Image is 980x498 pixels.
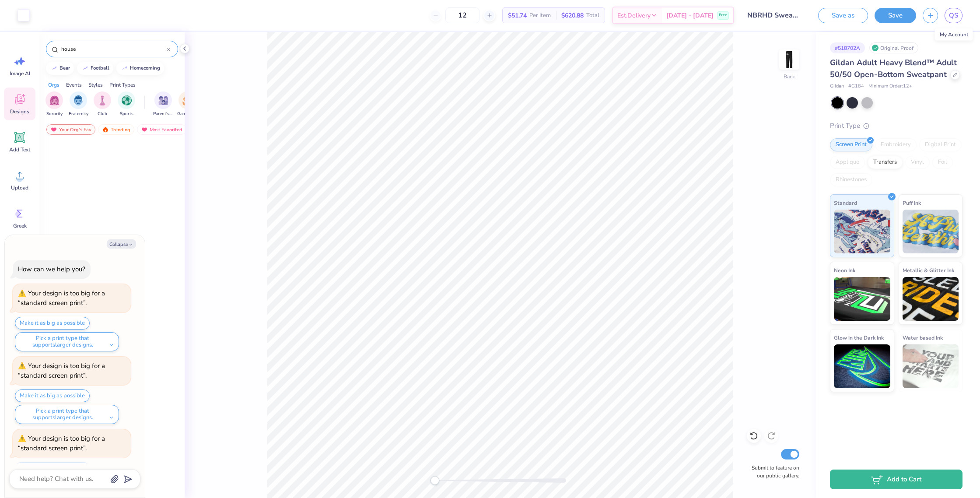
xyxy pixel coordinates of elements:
button: Save [875,8,916,23]
button: filter button [177,91,197,117]
div: filter for Game Day [177,91,197,117]
div: bear [59,66,70,70]
span: Sorority [46,111,63,117]
span: Greek [13,222,27,229]
div: filter for Parent's Weekend [153,91,173,117]
span: Upload [11,184,28,191]
span: Neon Ink [834,266,855,275]
img: Club Image [98,95,107,105]
img: Metallic & Glitter Ink [903,277,959,321]
div: Your design is too big for a “standard screen print”. [18,289,105,308]
div: Back [784,73,795,81]
img: trend_line.gif [121,66,128,71]
button: filter button [69,91,88,117]
button: filter button [94,91,111,117]
div: Your design is too big for a “standard screen print”. [18,361,105,380]
button: Make it as big as possible [15,389,90,402]
span: Water based Ink [903,333,943,342]
button: Save as [818,8,868,23]
div: Rhinestones [830,173,872,186]
span: # G184 [848,83,864,90]
button: filter button [118,91,135,117]
input: Untitled Design [741,7,805,24]
div: Styles [88,81,103,89]
span: $51.74 [508,11,527,20]
img: Sports Image [122,95,132,105]
div: Trending [98,124,134,135]
input: Try "Alpha" [60,45,167,53]
img: Standard [834,210,890,253]
div: filter for Sorority [45,91,63,117]
div: Original Proof [869,42,918,53]
div: football [91,66,109,70]
div: Print Type [830,121,962,131]
span: Puff Ink [903,198,921,207]
div: Transfers [868,156,903,169]
div: # 518702A [830,42,865,53]
span: Gildan [830,83,844,90]
div: Your design is too big for a “standard screen print”. [18,434,105,453]
span: Club [98,111,107,117]
img: trend_line.gif [82,66,89,71]
span: Free [719,12,727,18]
span: Fraternity [69,111,88,117]
div: Applique [830,156,865,169]
a: QS [945,8,962,23]
img: Glow in the Dark Ink [834,344,890,388]
div: filter for Club [94,91,111,117]
div: Print Types [109,81,136,89]
button: homecoming [116,62,164,75]
div: Orgs [48,81,59,89]
img: Water based Ink [903,344,959,388]
img: Puff Ink [903,210,959,253]
div: filter for Fraternity [69,91,88,117]
button: Add to Cart [830,470,962,489]
div: Your Org's Fav [46,124,95,135]
button: Collapse [107,239,136,249]
button: Make it as big as possible [15,462,90,475]
img: trending.gif [102,126,109,133]
span: Add Text [9,146,30,153]
div: Vinyl [905,156,930,169]
div: My Account [935,28,973,41]
div: homecoming [130,66,160,70]
img: Sorority Image [49,95,59,105]
button: Make it as big as possible [15,317,90,330]
div: filter for Sports [118,91,135,117]
div: Foil [932,156,953,169]
span: Sports [120,111,133,117]
span: Standard [834,198,857,207]
button: bear [46,62,74,75]
span: Est. Delivery [617,11,651,20]
img: Back [780,51,798,68]
span: [DATE] - [DATE] [666,11,714,20]
img: Parent's Weekend Image [158,95,168,105]
button: Pick a print type that supportslarger designs. [15,332,119,351]
img: most_fav.gif [141,126,148,133]
img: Fraternity Image [73,95,83,105]
span: Image AI [10,70,30,77]
button: football [77,62,113,75]
button: Pick a print type that supportslarger designs. [15,405,119,424]
span: Per Item [529,11,551,20]
img: trend_line.gif [51,66,58,71]
span: Gildan Adult Heavy Blend™ Adult 50/50 Open-Bottom Sweatpant [830,57,957,80]
div: How can we help you? [18,265,85,274]
div: Digital Print [919,138,962,151]
input: – – [445,7,479,23]
div: Accessibility label [430,476,439,485]
div: Events [66,81,82,89]
span: Designs [10,108,29,115]
span: Parent's Weekend [153,111,173,117]
button: filter button [45,91,63,117]
span: Metallic & Glitter Ink [903,266,954,275]
button: filter button [153,91,173,117]
div: Embroidery [875,138,917,151]
span: QS [949,11,958,21]
span: $620.88 [561,11,584,20]
span: Total [586,11,599,20]
span: Game Day [177,111,197,117]
label: Submit to feature on our public gallery. [747,464,799,480]
div: Screen Print [830,138,872,151]
img: Game Day Image [182,95,192,105]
